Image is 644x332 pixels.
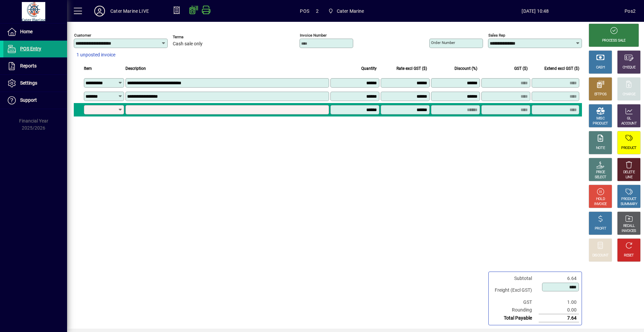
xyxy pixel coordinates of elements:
[594,202,606,207] div: INVOICE
[621,146,636,151] div: PRODUCT
[596,65,605,70] div: CASH
[623,65,635,70] div: CHEQUE
[446,6,625,16] span: [DATE] 10:48
[539,314,579,322] td: 7.64
[514,65,528,72] span: GST ($)
[89,5,110,17] button: Profile
[491,314,539,322] td: Total Payable
[20,97,37,103] span: Support
[539,275,579,282] td: 6.64
[300,6,309,16] span: POS
[20,80,37,86] span: Settings
[623,92,636,97] div: CHARGE
[592,253,608,258] div: DISCOUNT
[596,197,605,202] div: HOLD
[621,197,636,202] div: PRODUCT
[544,65,579,72] span: Extend excl GST ($)
[84,65,92,72] span: Item
[623,170,635,175] div: DELETE
[625,6,636,16] div: Pos2
[20,46,41,51] span: POS Entry
[539,306,579,314] td: 0.00
[491,282,539,298] td: Freight (Excl GST)
[595,175,606,180] div: SELECT
[431,40,455,45] mat-label: Order number
[596,146,605,151] div: NOTE
[491,298,539,306] td: GST
[325,5,367,17] span: Cater Marine
[316,6,319,16] span: 2
[76,51,115,58] span: 1 unposted invoice
[624,253,634,258] div: RESET
[3,23,67,40] a: Home
[596,116,604,121] div: MISC
[20,63,37,68] span: Reports
[20,29,33,34] span: Home
[173,35,213,39] span: Terms
[602,38,626,43] div: PROCESS SALE
[74,33,91,38] mat-label: Customer
[621,121,637,126] div: ACCOUNT
[3,58,67,75] a: Reports
[595,226,606,231] div: PROFIT
[626,175,632,180] div: LINE
[539,298,579,306] td: 1.00
[491,306,539,314] td: Rounding
[488,33,505,38] mat-label: Sales rep
[454,65,477,72] span: Discount (%)
[621,202,637,207] div: SUMMARY
[3,75,67,92] a: Settings
[300,33,327,38] mat-label: Invoice number
[593,121,608,126] div: PRODUCT
[110,6,149,16] div: Cater Marine LIVE
[337,6,364,16] span: Cater Marine
[3,92,67,109] a: Support
[125,65,146,72] span: Description
[396,65,427,72] span: Rate excl GST ($)
[594,92,607,97] div: EFTPOS
[74,49,118,61] button: 1 unposted invoice
[596,170,605,175] div: PRICE
[491,275,539,282] td: Subtotal
[627,116,631,121] div: GL
[622,229,636,234] div: INVOICES
[623,224,635,229] div: RECALL
[173,41,203,47] span: Cash sale only
[361,65,377,72] span: Quantity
